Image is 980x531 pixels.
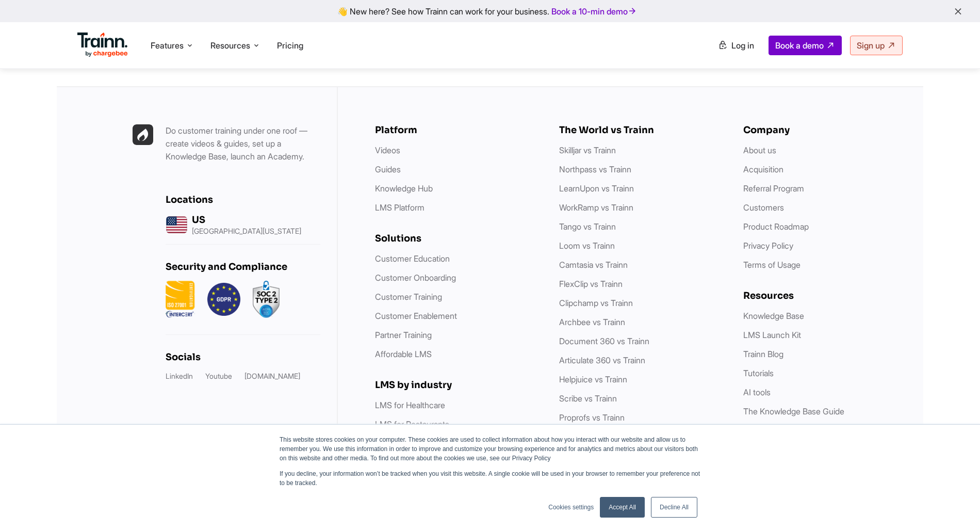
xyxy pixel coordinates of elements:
[743,406,844,416] a: The Knowledge Base Guide
[559,260,628,270] a: Camtasia vs Trainn
[375,183,433,194] a: Knowledge Hub
[277,40,303,51] a: Pricing
[375,202,424,213] a: LMS Platform
[600,497,645,518] a: Accept All
[743,311,804,321] a: Knowledge Base
[743,164,783,174] a: Acquisition
[375,145,400,155] a: Videos
[559,298,633,308] a: Clipchamp vs Trainn
[133,124,153,145] img: Trainn | everything under one roof
[166,214,188,236] img: us headquarters
[375,379,538,391] div: LMS by industry
[712,36,760,55] a: Log in
[743,221,809,232] a: Product Roadmap
[192,214,301,226] div: US
[743,368,774,378] a: Tutorials
[375,272,456,283] a: Customer Onboarding
[375,330,432,340] a: Partner Training
[743,260,801,270] a: Terms of Usage
[207,281,240,318] img: GDPR.png
[549,4,639,19] a: Book a 10-min demo
[559,374,627,384] a: Helpjuice vs Trainn
[559,412,625,423] a: Proprofs vs Trainn
[743,240,793,251] a: Privacy Policy
[244,371,300,381] a: [DOMAIN_NAME]
[743,349,783,359] a: Trainn Blog
[559,202,633,213] a: WorkRamp vs Trainn
[559,124,723,136] div: The World vs Trainn
[743,124,907,136] div: Company
[743,330,801,340] a: LMS Launch Kit
[205,371,232,381] a: Youtube
[857,40,885,51] span: Sign up
[280,435,700,463] p: This website stores cookies on your computer. These cookies are used to collect information about...
[559,393,617,404] a: Scribe vs Trainn
[375,349,432,359] a: Affordable LMS
[743,387,771,397] a: AI tools
[166,194,320,205] div: Locations
[559,240,615,251] a: Loom vs Trainn
[559,164,631,174] a: Northpass vs Trainn
[375,400,445,410] a: LMS for Healthcare
[375,164,401,174] a: Guides
[166,261,320,272] div: Security and Compliance
[375,292,442,302] a: Customer Training
[559,145,616,155] a: Skilljar vs Trainn
[6,6,974,16] div: 👋 New here? See how Trainn can work for your business.
[375,233,538,244] div: Solutions
[559,317,625,327] a: Archbee vs Trainn
[151,40,184,51] span: Features
[192,228,301,235] p: [GEOGRAPHIC_DATA][US_STATE]
[375,419,449,429] a: LMS for Restaurants
[850,36,903,55] a: Sign up
[77,33,128,57] img: Trainn Logo
[775,40,824,51] span: Book a demo
[559,183,634,194] a: LearnUpon vs Trainn
[166,124,320,163] p: Do customer training under one roof — create videos & guides, set up a Knowledge Base, launch an ...
[559,355,645,365] a: Articulate 360 vs Trainn
[559,279,623,289] a: FlexClip vs Trainn
[743,145,776,155] a: About us
[651,497,697,518] a: Decline All
[166,351,320,363] div: Socials
[743,202,784,213] a: Customers
[166,281,195,318] img: ISO
[769,36,842,55] a: Book a demo
[375,253,450,264] a: Customer Education
[743,290,907,301] div: Resources
[559,221,616,232] a: Tango vs Trainn
[253,281,280,318] img: soc2
[280,469,700,488] p: If you decline, your information won’t be tracked when you visit this website. A single cookie wi...
[743,183,804,194] a: Referral Program
[559,336,649,346] a: Document 360 vs Trainn
[731,40,754,51] span: Log in
[210,40,250,51] span: Resources
[375,124,538,136] div: Platform
[166,371,193,381] a: LinkedIn
[375,311,457,321] a: Customer Enablement
[548,503,594,512] a: Cookies settings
